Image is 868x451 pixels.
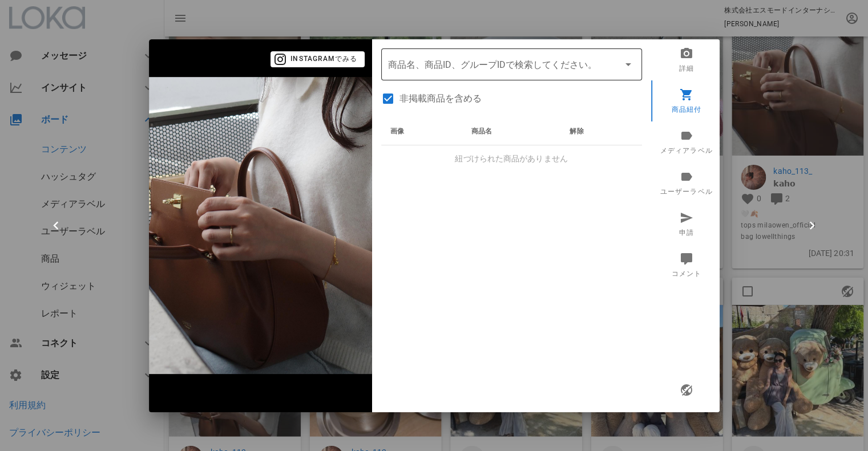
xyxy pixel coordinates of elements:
[381,145,642,173] td: 紐づけられた商品がありません
[651,121,722,162] a: メディアラベル
[149,77,372,373] img: 1482350550729480_18483733717078656_3537161701579414425_n.jpg
[471,127,492,135] span: 商品名
[399,93,642,104] label: 非掲載商品を含める
[651,162,722,204] a: ユーザーラベル
[651,80,722,121] a: 商品紐付
[570,127,583,135] span: 解除
[651,204,722,245] a: 申請
[651,39,722,80] a: 詳細
[651,245,722,286] a: コメント
[271,51,365,67] button: Instagramでみる
[271,53,365,64] a: Instagramでみる
[560,118,641,145] th: 解除
[390,127,404,135] span: 画像
[277,54,357,64] span: Instagramでみる
[462,118,561,145] th: 商品名
[381,118,462,145] th: 画像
